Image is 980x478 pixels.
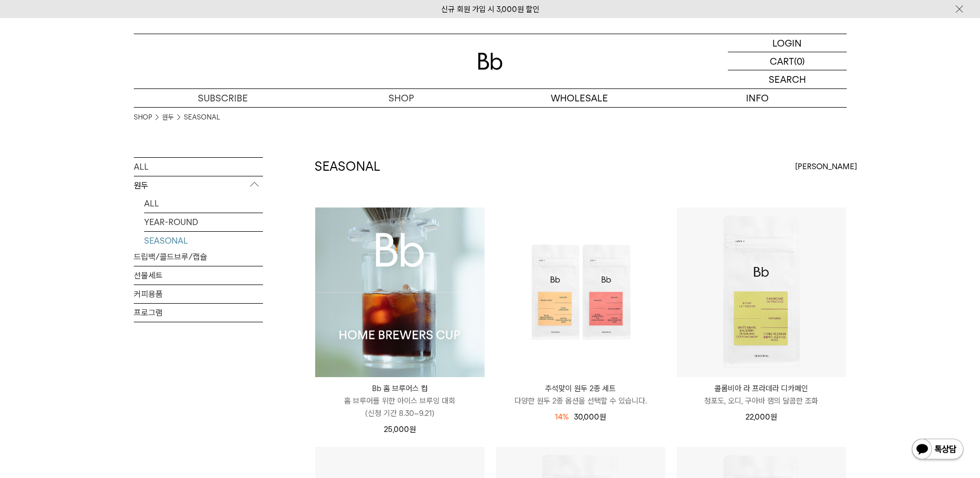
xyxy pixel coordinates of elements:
[384,425,416,434] span: 25,000
[794,52,805,70] p: (0)
[677,395,846,407] p: 청포도, 오디, 구아바 잼의 달콤한 조화
[772,34,802,52] p: LOGIN
[496,382,665,395] p: 추석맞이 원두 2종 세트
[728,52,847,70] a: CART (0)
[134,304,263,322] a: 프로그램
[496,382,665,407] a: 추석맞이 원두 2종 세트 다양한 원두 2종 옵션을 선택할 수 있습니다.
[745,412,777,422] span: 22,000
[134,158,263,176] a: ALL
[134,112,152,123] a: SHOP
[911,438,965,462] img: 카카오톡 채널 1:1 채팅 버튼
[312,89,490,107] a: SHOP
[134,285,263,303] a: 커피용품
[795,160,857,173] span: [PERSON_NAME]
[144,213,263,231] a: YEAR-ROUND
[478,53,503,70] img: 로고
[677,382,846,395] p: 콜롬비아 라 프라데라 디카페인
[441,5,539,14] a: 신규 회원 가입 시 3,000원 할인
[315,158,380,175] h2: SEASONAL
[770,412,777,422] span: 원
[574,412,606,422] span: 30,000
[728,34,847,52] a: LOGIN
[144,232,263,250] a: SEASONAL
[144,195,263,213] a: ALL
[134,266,263,285] a: 선물세트
[134,248,263,266] a: 드립백/콜드브루/캡슐
[134,89,312,107] a: SUBSCRIBE
[496,395,665,407] p: 다양한 원두 2종 옵션을 선택할 수 있습니다.
[496,207,665,377] img: 추석맞이 원두 2종 세트
[769,70,806,88] p: SEARCH
[677,207,846,377] img: 콜롬비아 라 프라데라 디카페인
[315,395,485,420] p: 홈 브루어를 위한 아이스 브루잉 대회 (신청 기간 8.30~9.21)
[134,176,263,195] p: 원두
[555,411,569,423] div: 14%
[409,425,416,434] span: 원
[315,207,485,377] img: Bb 홈 브루어스 컵
[184,112,220,123] a: SEASONAL
[668,89,847,107] p: INFO
[770,52,794,70] p: CART
[677,382,846,407] a: 콜롬비아 라 프라데라 디카페인 청포도, 오디, 구아바 잼의 달콤한 조화
[162,112,174,123] a: 원두
[490,89,668,107] p: WHOLESALE
[315,382,485,420] a: Bb 홈 브루어스 컵 홈 브루어를 위한 아이스 브루잉 대회(신청 기간 8.30~9.21)
[315,382,485,395] p: Bb 홈 브루어스 컵
[599,412,606,422] span: 원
